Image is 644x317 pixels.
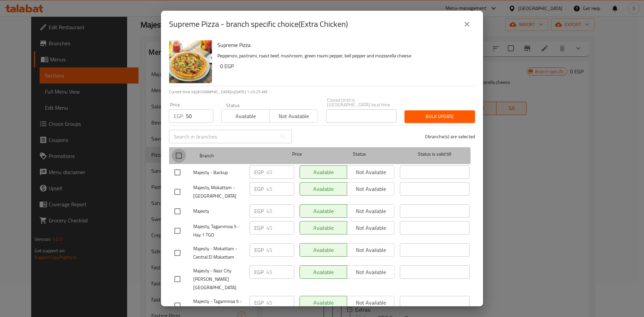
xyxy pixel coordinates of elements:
[254,185,264,193] p: EGP
[272,111,315,121] span: Not available
[266,296,294,309] input: Please enter price
[193,245,244,261] span: Majesty - Mokattam - Central El Mokattam
[266,243,294,257] input: Please enter price
[266,204,294,218] input: Please enter price
[193,168,244,177] span: Majesty - Backup
[193,207,244,215] span: Majesty
[254,207,264,215] p: EGP
[254,224,264,232] p: EGP
[220,61,470,71] h6: 0 EGP
[266,265,294,279] input: Please enter price
[169,89,475,95] p: Current time in [GEOGRAPHIC_DATA] is [DATE] 1:23:25 AM
[169,40,212,83] img: Supreme Pizza
[193,222,244,239] span: Majesty, Tagammoa 5 - Hay 1 TGO
[186,109,213,123] input: Please enter price
[169,130,276,143] input: Search in branches
[405,110,475,123] button: Bulk update
[400,150,470,158] span: Status is valid till
[221,109,270,123] button: Available
[174,112,183,120] p: EGP
[459,16,475,32] button: close
[193,267,244,292] span: Majesty - Nasr City [PERSON_NAME][GEOGRAPHIC_DATA]
[217,40,470,50] h6: Supreme Pizza
[266,165,294,179] input: Please enter price
[224,111,267,121] span: Available
[254,168,264,176] p: EGP
[325,150,394,158] span: Status
[169,19,348,30] h2: Supreme Pizza - branch specific choice(Extra Chicken)
[200,152,269,160] span: Branch
[269,109,318,123] button: Not available
[193,183,244,200] span: Majesty, Mokattam - [GEOGRAPHIC_DATA]
[217,52,470,60] p: Pepperoni, pastrami, roast beef, mushroom, green roumi pepper, bell pepper and mozzarella cheese
[410,112,470,121] span: Bulk update
[254,246,264,254] p: EGP
[254,268,264,276] p: EGP
[254,299,264,307] p: EGP
[425,133,475,140] p: 0 branche(s) are selected
[266,221,294,234] input: Please enter price
[275,150,319,158] span: Price
[266,182,294,196] input: Please enter price
[193,297,244,314] span: Majesty - Tagammoa 5 - Districts and Golf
